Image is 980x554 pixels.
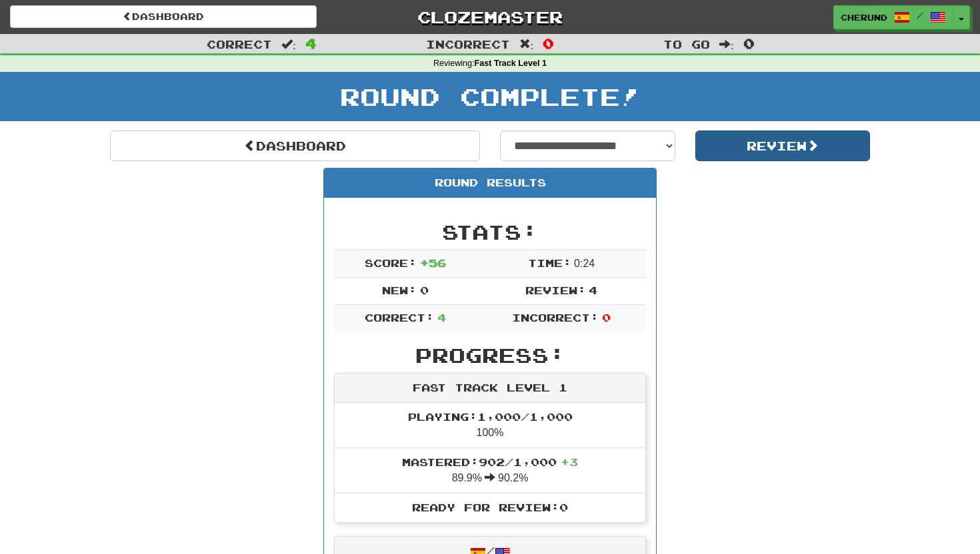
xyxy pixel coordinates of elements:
div: Round Results [324,168,656,198]
a: Dashboard [10,5,317,28]
span: Correct: [365,311,434,324]
span: 4 [589,284,597,296]
span: 0 [602,311,611,324]
span: Incorrect [426,37,510,51]
span: 4 [305,35,317,51]
span: cherund [841,11,887,23]
span: New: [382,284,417,296]
li: 100% [335,403,645,448]
span: Ready for Review: 0 [412,501,568,513]
span: : [519,39,534,50]
span: Playing: 1,000 / 1,000 [408,410,573,423]
div: Fast Track Level 1 [335,374,645,403]
h1: Round Complete! [5,83,975,110]
span: Correct [207,37,272,51]
li: 89.9% 90.2% [335,447,645,493]
h2: Progress: [334,344,646,366]
span: Score: [365,256,417,269]
span: : [719,39,734,50]
span: 4 [437,311,446,324]
span: To go [663,37,710,51]
a: Clozemaster [337,5,643,29]
a: Dashboard [110,131,480,161]
span: 0 [543,35,554,51]
h2: Stats: [334,221,646,243]
span: Review: [525,284,586,296]
strong: Fast Track Level 1 [475,59,547,68]
span: 0 : 24 [574,258,595,269]
span: / [917,11,923,20]
span: + 3 [561,455,578,468]
span: : [281,39,296,50]
a: cherund / [833,5,953,29]
span: + 56 [420,256,446,269]
span: 0 [420,284,429,296]
span: Mastered: 902 / 1,000 [402,455,578,468]
span: Incorrect: [512,311,599,324]
span: 0 [743,35,755,51]
span: Time: [528,256,571,269]
button: Review [695,131,871,161]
